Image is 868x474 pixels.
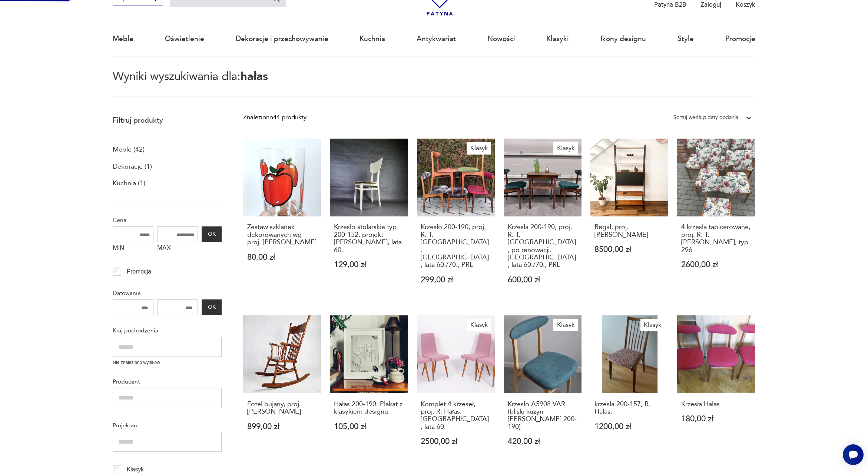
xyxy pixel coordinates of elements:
[113,377,222,387] p: Producent
[236,22,328,56] a: Dekoracje i przechowywanie
[681,261,751,269] p: 2600,00 zł
[590,315,668,463] a: Klasykkrzesła 200-157, R. Hałas.krzesła 200-157, R. Hałas.1200,00 zł
[677,22,694,56] a: Style
[594,246,665,253] p: 8500,00 zł
[421,438,491,445] p: 2500,00 zł
[843,444,864,465] iframe: Smartsupp widget button
[673,113,738,122] div: Sortuj według daty dodania
[508,438,578,445] p: 420,00 zł
[113,177,145,190] a: Kuchnia (1)
[247,401,317,416] h3: Fotel bujany, proj. [PERSON_NAME]
[127,267,151,276] p: Promocja
[654,0,686,9] p: Patyna B2B
[113,71,755,97] p: Wyniki wyszukiwania dla:
[508,223,578,269] h3: Krzesła 200-190, proj. R. T. [GEOGRAPHIC_DATA], po renowacji. [GEOGRAPHIC_DATA], lata 60./70., PRL
[594,223,665,239] h3: Regał, proj. [PERSON_NAME]
[243,315,321,463] a: Fotel bujany, proj. Rajmund Teofil HałasFotel bujany, proj. [PERSON_NAME]899,00 zł
[113,143,145,156] a: Meble (42)
[546,22,569,56] a: Klasyki
[681,223,751,254] h3: 4 krzesła tapicerowane, proj. R. T. [PERSON_NAME], typ 296
[594,401,665,416] h3: krzesła 200-157, R. Hałas.
[681,401,751,408] h3: Krzesła Hałas
[243,113,307,122] div: Znaleziono 44 produkty
[590,139,668,301] a: Regał, proj. Rajmund Teofil HałasRegał, proj. [PERSON_NAME]8500,00 zł
[417,315,495,463] a: KlasykKomplet 4 krzeseł, proj. R. Hałas, Polska, lata 60.Komplet 4 krzeseł, proj. R. Hałas, [GEOG...
[330,139,408,301] a: Krzesło stolarskie typ 200-152, projekt Rajmund Teofil Hałas, lata 60.Krzesło stolarskie typ 200-...
[113,22,133,56] a: Meble
[113,215,222,225] p: Cena
[202,226,222,242] button: OK
[504,139,582,301] a: KlasykKrzesła 200-190, proj. R. T. Hałasa, po renowacji. Polska, lata 60./70., PRLKrzesła 200-190...
[417,22,456,56] a: Antykwariat
[247,223,317,246] h3: Zestaw szklanek dekorowanych wg proj. [PERSON_NAME]
[334,401,404,416] h3: Hałas 200-190. Plakat z klasykiem designu
[677,139,755,301] a: 4 krzesła tapicerowane, proj. R. T. Hałasa, typ 2964 krzesła tapicerowane, proj. R. T. [PERSON_NA...
[241,69,268,84] span: hałas
[165,22,204,56] a: Oświetlenie
[487,22,515,56] a: Nowości
[504,315,582,463] a: KlasykKrzesło A5908 VAR (bliski kuzyn Hałasa 200-190)Krzesło A5908 VAR (bliski kuzyn [PERSON_NAME...
[247,423,317,431] p: 899,00 zł
[681,415,751,423] p: 180,00 zł
[113,116,222,125] p: Filtruj produkty
[113,359,222,366] p: Nie znaleziono wyników
[243,139,321,301] a: Zestaw szklanek dekorowanych wg proj. Katarzyny HałasZestaw szklanek dekorowanych wg proj. [PERSO...
[421,223,491,269] h3: Krzesło 200-190, proj. R. T. [GEOGRAPHIC_DATA]. [GEOGRAPHIC_DATA], lata 60./70., PRL
[113,421,222,430] p: Projektant
[360,22,385,56] a: Kuchnia
[421,401,491,431] h3: Komplet 4 krzeseł, proj. R. Hałas, [GEOGRAPHIC_DATA], lata 60.
[421,276,491,284] p: 299,00 zł
[247,253,317,261] p: 80,00 zł
[113,242,153,256] label: MIN
[594,423,665,431] p: 1200,00 zł
[600,22,646,56] a: Ikony designu
[725,22,755,56] a: Promocje
[677,315,755,463] a: Krzesła HałasKrzesła Hałas180,00 zł
[417,139,495,301] a: KlasykKrzesło 200-190, proj. R. T. Hałasa. Polska, lata 60./70., PRLKrzesło 200-190, proj. R. T. ...
[508,276,578,284] p: 600,00 zł
[113,160,152,173] a: Dekoracje (1)
[157,242,198,256] label: MAX
[113,288,222,298] p: Datowanie
[334,423,404,431] p: 105,00 zł
[334,223,404,254] h3: Krzesło stolarskie typ 200-152, projekt [PERSON_NAME], lata 60.
[202,299,222,315] button: OK
[334,261,404,269] p: 129,00 zł
[113,326,222,335] p: Kraj pochodzenia
[736,0,755,9] p: Koszyk
[508,401,578,431] h3: Krzesło A5908 VAR (bliski kuzyn [PERSON_NAME] 200-190)
[700,0,721,9] p: Zaloguj
[330,315,408,463] a: Hałas 200-190. Plakat z klasykiem designuHałas 200-190. Plakat z klasykiem designu105,00 zł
